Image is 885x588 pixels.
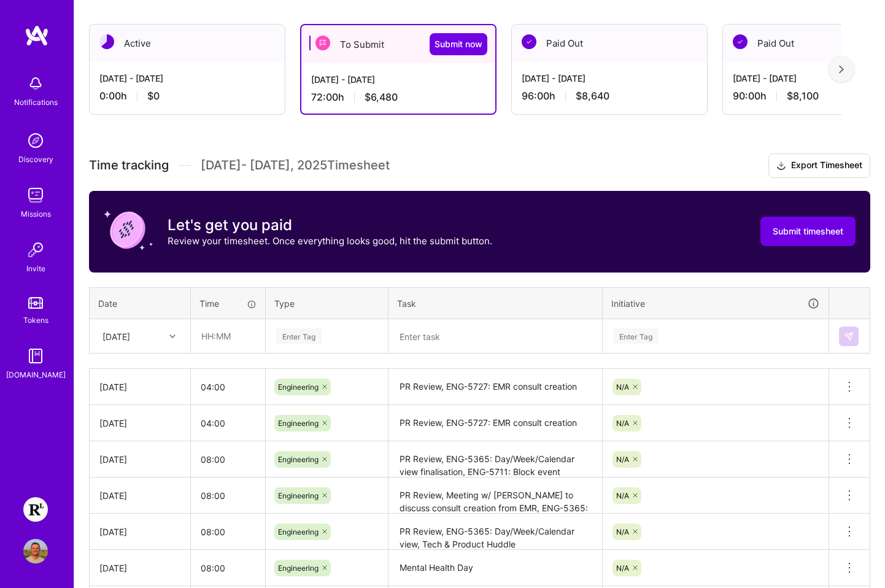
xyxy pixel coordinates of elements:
textarea: PR Review, ENG-5727: EMR consult creation [390,370,601,404]
span: N/A [616,527,629,536]
span: Time tracking [89,158,169,173]
div: [DATE] [102,330,130,342]
img: discovery [23,128,48,153]
div: [DATE] [99,381,180,393]
button: Submit timesheet [760,217,856,246]
input: HH:MM [191,552,265,584]
i: icon Download [776,160,786,172]
span: N/A [616,491,629,500]
th: Date [90,287,191,319]
img: Resilience Lab: Building a Health Tech Platform [23,497,48,522]
span: Submit timesheet [773,225,843,238]
input: HH:MM [191,371,265,403]
img: coin [104,206,153,255]
p: Review your timesheet. Once everything looks good, hit the submit button. [168,234,492,247]
div: [DATE] [99,417,180,430]
span: $0 [147,90,160,103]
span: N/A [616,419,629,428]
div: [DATE] [99,453,180,466]
span: Engineering [278,527,319,536]
img: Paid Out [733,34,748,49]
textarea: PR Review, ENG-5365: Day/Week/Calendar view, Tech & Product Huddle [390,515,601,549]
div: Time [199,297,257,310]
span: Engineering [278,455,319,464]
div: [DATE] [99,562,180,574]
span: $8,640 [576,90,609,103]
textarea: Mental Health Day [390,551,601,585]
th: Task [388,287,603,319]
img: To Submit [315,36,330,50]
img: Submit [844,331,854,341]
div: [DATE] [99,525,180,538]
img: guide book [23,344,48,368]
img: Paid Out [522,34,536,49]
input: HH:MM [191,479,265,512]
button: Submit now [430,33,487,55]
div: Invite [26,262,45,275]
span: Engineering [278,563,319,573]
textarea: PR Review, ENG-5727: EMR consult creation [390,406,601,440]
div: [DOMAIN_NAME] [6,368,66,381]
img: teamwork [23,183,48,207]
button: Export Timesheet [768,153,870,178]
img: Active [99,34,114,49]
div: Notifications [14,96,58,109]
div: To Submit [301,25,495,63]
textarea: PR Review, Meeting w/ [PERSON_NAME] to discuss consult creation from EMR, ENG-5365: Day/Week/Cale... [390,479,601,513]
img: tokens [28,297,43,309]
a: Resilience Lab: Building a Health Tech Platform [20,497,51,522]
img: bell [23,71,48,96]
span: N/A [616,563,629,573]
div: Initiative [611,296,820,311]
div: Active [90,25,285,62]
div: 0:00 h [99,90,275,103]
textarea: PR Review, ENG-5365: Day/Week/Calendar view finalisation, ENG-5711: Block event creation failure ... [390,443,601,476]
span: Engineering [278,491,319,500]
div: Missions [21,207,51,220]
div: Paid Out [512,25,707,62]
div: 72:00 h [311,91,485,104]
span: Engineering [278,419,319,428]
div: 96:00 h [522,90,697,103]
div: Discovery [18,153,53,166]
input: HH:MM [191,320,265,352]
span: $6,480 [365,91,398,104]
input: HH:MM [191,443,265,476]
input: HH:MM [191,516,265,548]
div: Enter Tag [276,327,322,346]
div: [DATE] - [DATE] [311,73,485,86]
span: [DATE] - [DATE] , 2025 Timesheet [201,158,390,173]
span: N/A [616,455,629,464]
div: [DATE] - [DATE] [522,72,697,85]
span: Engineering [278,382,319,392]
img: right [839,65,844,74]
i: icon Chevron [169,333,176,339]
span: $8,100 [787,90,819,103]
span: Submit now [435,38,482,50]
span: N/A [616,382,629,392]
div: [DATE] - [DATE] [99,72,275,85]
h3: Let's get you paid [168,216,492,234]
img: logo [25,25,49,47]
div: Enter Tag [613,327,659,346]
input: HH:MM [191,407,265,439]
a: User Avatar [20,539,51,563]
div: Tokens [23,314,48,327]
div: [DATE] [99,489,180,502]
img: User Avatar [23,539,48,563]
th: Type [266,287,388,319]
img: Invite [23,238,48,262]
